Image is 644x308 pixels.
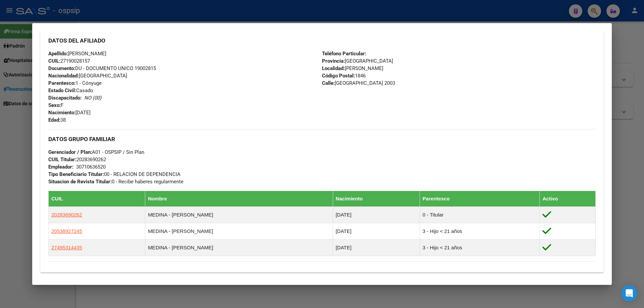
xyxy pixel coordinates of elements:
[145,207,333,223] td: MEDINA - [PERSON_NAME]
[48,149,92,155] strong: Gerenciador / Plan:
[322,65,383,71] span: [PERSON_NAME]
[48,87,76,94] strong: Estado Civil:
[51,228,82,234] span: 20538927245
[48,58,60,64] strong: CUIL:
[333,207,420,223] td: [DATE]
[48,179,112,185] strong: Situacion de Revista Titular:
[48,95,82,101] strong: Discapacitado:
[48,58,90,64] span: 27190028157
[48,87,93,94] span: Casado
[621,285,637,301] div: Open Intercom Messenger
[51,212,82,218] span: 20283690262
[48,51,106,57] span: [PERSON_NAME]
[420,240,540,256] td: 3 - Hijo < 21 años
[540,191,596,207] th: Activo
[333,240,420,256] td: [DATE]
[420,207,540,223] td: 0 - Titular
[322,51,366,57] strong: Teléfono Particular:
[48,65,75,71] strong: Documento:
[322,80,335,86] strong: Calle:
[333,191,420,207] th: Nacimiento
[48,102,61,108] strong: Sexo:
[333,223,420,240] td: [DATE]
[48,135,596,143] h3: DATOS GRUPO FAMILIAR
[48,157,76,163] strong: CUIL Titular:
[76,163,106,171] div: 30710636520
[48,102,63,108] span: F
[322,73,366,79] span: 1846
[48,65,156,71] span: DU - DOCUMENTO UNICO 19002815
[322,58,393,64] span: [GEOGRAPHIC_DATA]
[145,191,333,207] th: Nombre
[51,245,82,250] span: 27495314435
[48,37,596,44] h3: DATOS DEL AFILIADO
[48,110,91,116] span: [DATE]
[84,95,101,101] i: NO (00)
[322,65,345,71] strong: Localidad:
[48,51,68,57] strong: Apellido:
[145,223,333,240] td: MEDINA - [PERSON_NAME]
[48,110,75,116] strong: Nacimiento:
[420,223,540,240] td: 3 - Hijo < 21 años
[48,179,183,185] span: 0 - Recibe haberes regularmente
[48,80,102,86] span: 1 - Cónyuge
[420,191,540,207] th: Parentesco
[48,73,79,79] strong: Nacionalidad:
[322,58,345,64] strong: Provincia:
[48,117,66,123] span: 38
[145,240,333,256] td: MEDINA - [PERSON_NAME]
[48,149,144,155] span: A01 - OSPSIP / Sin Plan
[48,117,60,123] strong: Edad:
[48,171,104,177] strong: Tipo Beneficiario Titular:
[322,80,395,86] span: [GEOGRAPHIC_DATA] 2003
[48,157,106,163] span: 20283690262
[48,171,180,177] span: 00 - RELACION DE DEPENDENCIA
[322,73,355,79] strong: Código Postal:
[49,191,145,207] th: CUIL
[48,164,73,170] strong: Empleador:
[48,73,127,79] span: [GEOGRAPHIC_DATA]
[48,80,75,86] strong: Parentesco:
